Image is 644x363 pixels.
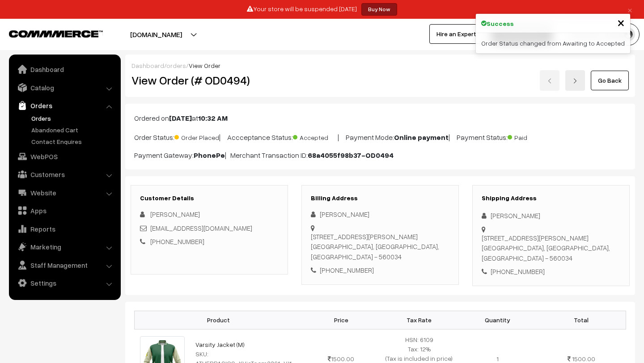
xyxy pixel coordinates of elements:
[3,3,641,16] div: Your store will be suspended [DATE]
[11,221,118,237] a: Reports
[11,61,118,77] a: Dashboard
[131,61,629,70] div: / /
[380,311,458,329] th: Tax Rate
[302,311,380,329] th: Price
[29,125,118,135] a: Abandoned Cart
[11,275,118,291] a: Settings
[11,185,118,201] a: Website
[458,311,537,329] th: Quantity
[482,266,620,277] div: [PHONE_NUMBER]
[311,265,449,275] div: [PHONE_NUMBER]
[140,194,279,202] h3: Customer Details
[134,131,626,143] p: Order Status: | Accceptance Status: | Payment Mode: | Payment Status:
[198,114,228,122] b: 10:32 AM
[11,257,118,273] a: Staff Management
[482,211,620,221] div: [PERSON_NAME]
[11,239,118,255] a: Marketing
[617,14,625,30] span: ×
[11,97,118,114] a: Orders
[572,78,578,84] img: right-arrow.png
[134,150,626,160] p: Payment Gateway: | Merchant Transaction ID:
[429,24,483,44] a: Hire an Expert
[135,311,302,329] th: Product
[311,232,449,262] div: [STREET_ADDRESS][PERSON_NAME] [GEOGRAPHIC_DATA], [GEOGRAPHIC_DATA], [GEOGRAPHIC_DATA] - 560034
[487,19,514,28] strong: Success
[174,131,219,142] span: Order Placed
[11,166,118,182] a: Customers
[11,148,118,165] a: WebPOS
[29,114,118,123] a: Orders
[386,336,453,362] span: HSN: 6109 Tax: 12% (Tax is included in price)
[131,62,164,69] a: Dashboard
[482,194,620,202] h3: Shipping Address
[29,137,118,146] a: Contact Enquires
[195,341,245,348] a: Varsity Jacket (M)
[166,62,186,69] a: orders
[131,73,288,87] h2: View Order (# OD0494)
[99,23,213,46] button: [DOMAIN_NAME]
[169,114,192,122] b: [DATE]
[328,355,354,363] span: 1500.00
[134,113,626,123] p: Ordered on at
[394,133,449,142] b: Online payment
[311,194,449,202] h3: Billing Address
[189,62,220,69] span: View Order
[194,151,225,160] b: PhonePe
[572,355,595,363] span: 1500.00
[150,224,252,232] a: [EMAIL_ADDRESS][DOMAIN_NAME]
[617,16,625,29] button: Close
[311,209,449,219] div: [PERSON_NAME]
[308,151,394,160] b: 68a4055f98b37-OD0494
[9,28,87,38] a: COMMMERCE
[508,131,552,142] span: Paid
[476,33,630,53] div: Order Status changed from Awaiting to Accepted
[496,355,499,363] span: 1
[11,203,118,219] a: Apps
[9,30,103,37] img: COMMMERCE
[150,210,200,218] span: [PERSON_NAME]
[293,131,338,142] span: Accepted
[537,311,626,329] th: Total
[361,3,397,16] a: Buy Now
[150,237,204,245] a: [PHONE_NUMBER]
[11,80,118,96] a: Catalog
[624,4,636,15] a: ×
[482,233,620,263] div: [STREET_ADDRESS][PERSON_NAME] [GEOGRAPHIC_DATA], [GEOGRAPHIC_DATA], [GEOGRAPHIC_DATA] - 560034
[591,71,629,90] a: Go Back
